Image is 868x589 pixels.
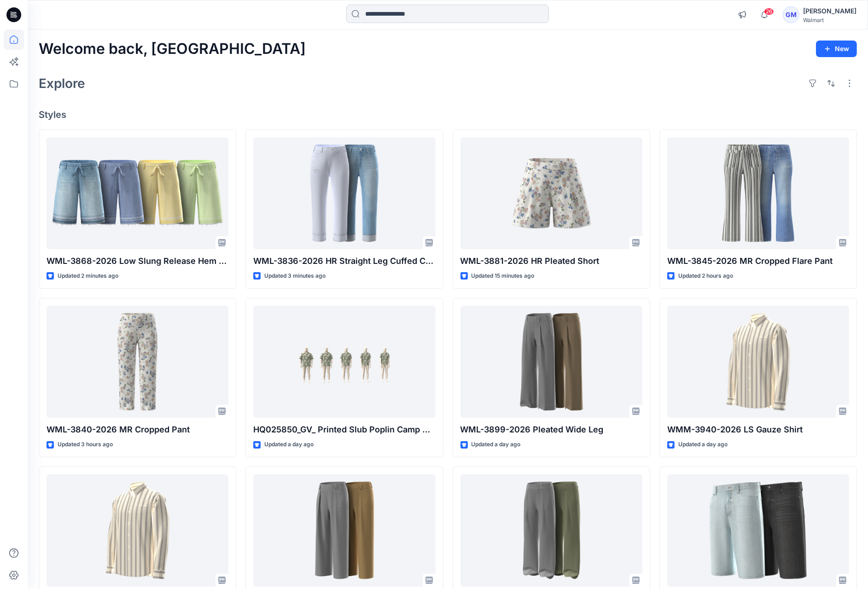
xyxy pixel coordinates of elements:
[47,474,228,587] a: WMM-3940-2026 LS Gauze Shirt
[667,255,849,268] p: WML-3845-2026 MR Cropped Flare Pant
[783,6,799,23] div: GM
[678,440,728,449] p: Updated a day ago
[460,137,642,250] a: WML-3881-2026 HR Pleated Short
[264,271,326,281] p: Updated 3 minutes ago
[472,271,535,281] p: Updated 15 minutes ago
[253,306,435,418] a: HQ025850_GV_ Printed Slub Poplin Camp Shirt
[803,6,856,17] div: [PERSON_NAME]
[460,255,642,268] p: WML-3881-2026 HR Pleated Short
[39,109,857,120] h4: Styles
[47,306,228,418] a: WML-3840-2026 MR Cropped Pant
[460,474,642,587] a: WML-3901-2026 Pleated Trousers
[667,474,849,587] a: HQ022502_WMYM-3707-2026 Denim Jort
[58,440,113,449] p: Updated 3 hours ago
[47,137,228,250] a: WML-3868-2026 Low Slung Release Hem Bermuda Short
[253,423,435,436] p: HQ025850_GV_ Printed Slub Poplin Camp Shirt
[253,474,435,587] a: WML-3900-2026 Cropped Pleated Trousers
[678,271,733,281] p: Updated 2 hours ago
[667,306,849,418] a: WMM-3940-2026 LS Gauze Shirt
[253,255,435,268] p: WML-3836-2026 HR Straight Leg Cuffed Crop [PERSON_NAME]
[253,137,435,250] a: WML-3836-2026 HR Straight Leg Cuffed Crop Jean
[667,137,849,250] a: WML-3845-2026 MR Cropped Flare Pant
[39,41,306,58] h2: Welcome back, [GEOGRAPHIC_DATA]
[47,423,228,436] p: WML-3840-2026 MR Cropped Pant
[47,255,228,268] p: WML-3868-2026 Low Slung Release Hem Bermuda Short
[460,306,642,418] a: WML-3899-2026 Pleated Wide Leg
[58,271,118,281] p: Updated 2 minutes ago
[472,440,521,449] p: Updated a day ago
[816,41,857,57] button: New
[803,17,856,23] div: Walmart
[264,440,314,449] p: Updated a day ago
[667,423,849,436] p: WMM-3940-2026 LS Gauze Shirt
[460,423,642,436] p: WML-3899-2026 Pleated Wide Leg
[39,76,85,91] h2: Explore
[764,8,774,15] span: 26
